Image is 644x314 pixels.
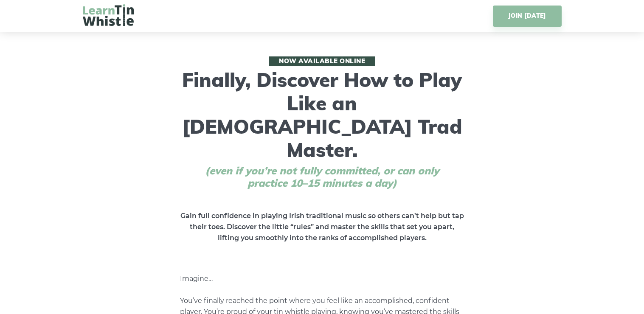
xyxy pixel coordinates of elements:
strong: Gain full confidence in playing Irish traditional music so others can’t help but tap their toes. ... [180,212,464,242]
h1: Finally, Discover How to Play Like an [DEMOGRAPHIC_DATA] Trad Master. [176,56,469,189]
img: LearnTinWhistle.com [83,4,134,26]
span: Now available online [269,56,375,66]
a: JOIN [DATE] [493,6,561,27]
span: (even if you’re not fully committed, or can only practice 10–15 minutes a day) [188,165,456,189]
